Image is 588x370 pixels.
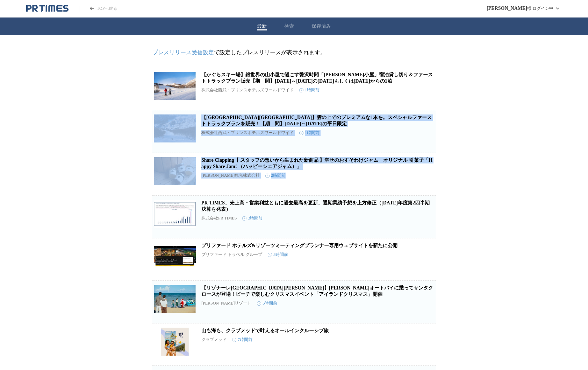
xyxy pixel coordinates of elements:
a: 【かぐらスキー場】銀世界の山小屋で過ごす贅沢時間「[PERSON_NAME]小屋」宿泊貸し切り＆ファーストトラックプラン販売【期 間】[DATE]～[DATE]の[DATE]もしくは[DATE]... [201,72,433,84]
img: 【六日町八海山スキー場】雲の上でのプレミアムな1本を。スペシャルファーストトラックプランを販売！【期 間】2026年1月13日(火)～2月13日(金)の平日限定 [154,114,196,142]
button: 最新 [257,23,267,29]
p: 株式会社西武・プリンスホテルズワールドワイド [201,87,294,93]
img: 山も海も、クラブメッドで叶えるオールインクルーシブ旅 [154,328,196,356]
img: PR TIMES、売上高・営業利益ともに過去最高を更新、通期業績予想を上方修正（2025年度第2四半期決算を発表） [154,200,196,228]
img: プリファード ホテルズ&リゾーツミーティングプランナー専用ウェブサイトを新たに公開 [154,243,196,271]
time: 6時間前 [257,300,277,306]
time: 1時間前 [299,130,320,136]
a: プレスリリース受信設定 [152,49,214,55]
img: 【リゾナーレ小浜島】水上オートバイに乗ってサンタクロースが登場！ビーチで楽しむクリスマスイベント「アイランドクリスマス」開催 [154,285,196,313]
time: 5時間前 [268,252,288,258]
p: クラブメッド [201,337,227,343]
a: PR TIMES、売上高・営業利益ともに過去最高を更新、通期業績予想を上方修正（[DATE]年度第2四半期決算を発表） [201,200,430,212]
p: 株式会社PR TIMES [201,215,237,221]
a: プリファード ホテルズ&リゾーツミーティングプランナー専用ウェブサイトを新たに公開 [201,243,397,248]
a: PR TIMESのトップページはこちら [26,4,69,13]
p: で設定したプレスリリースが表示されます。 [152,49,436,56]
time: 3時間前 [242,215,263,221]
img: Share Clapping【 スタッフの想いから生まれた新商品 】幸せのおすそわけジャム オリジナル 引菓子「Happy Share Jam! （ハッピーシェアジャム）」 [154,157,196,185]
time: 1時間前 [299,87,320,93]
a: 山も海も、クラブメッドで叶えるオールインクルーシブ旅 [201,328,329,333]
button: 検索 [284,23,294,29]
p: [PERSON_NAME]観光株式会社 [201,173,260,179]
p: [PERSON_NAME]リゾート [201,300,251,306]
a: PR TIMESのトップページはこちら [79,6,117,12]
button: 保存済み [311,23,331,29]
p: 株式会社西武・プリンスホテルズワールドワイド [201,130,294,136]
time: 2時間前 [265,173,286,179]
a: Share Clapping【 スタッフの想いから生まれた新商品 】幸せのおすそわけジャム オリジナル 引菓子「Happy Share Jam! （ハッピーシェアジャム）」 [201,158,432,169]
a: 【リゾナーレ[GEOGRAPHIC_DATA][PERSON_NAME]】[PERSON_NAME]オートバイに乗ってサンタクロースが登場！ビーチで楽しむクリスマスイベント「アイランドクリスマス」開催 [201,285,433,297]
span: [PERSON_NAME] [487,6,527,11]
time: 7時間前 [232,337,252,343]
img: 【かぐらスキー場】銀世界の山小屋で過ごす贅沢時間「和田小屋」宿泊貸し切り＆ファーストトラックプラン販売【期 間】2026年1月13日(火)～3月25日(水)の火曜日もしくは水曜日からの1泊 [154,72,196,100]
p: プリファード トラベル グループ [201,252,262,258]
a: 【[GEOGRAPHIC_DATA][GEOGRAPHIC_DATA]】雲の上でのプレミアムな1本を。スペシャルファーストトラックプランを販売！【期 間】[DATE]～[DATE]の平日限定 [201,115,432,126]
